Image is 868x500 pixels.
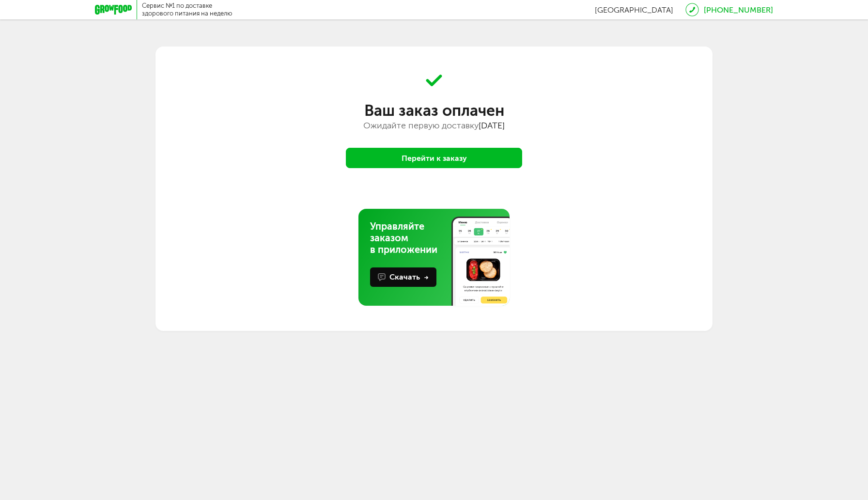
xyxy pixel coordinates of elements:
div: Скачать [389,271,429,283]
button: Перейти к заказу [346,148,522,168]
div: Ожидайте первую доставку [155,119,713,132]
span: [DATE] [479,120,505,131]
div: Ваш заказ оплачен [155,103,713,118]
button: Скачать [370,267,436,287]
a: [PHONE_NUMBER] [704,5,773,15]
div: Управляйте заказом в приложении [370,220,448,255]
div: Сервис №1 по доставке здорового питания на неделю [142,2,232,17]
span: [GEOGRAPHIC_DATA] [595,5,673,15]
